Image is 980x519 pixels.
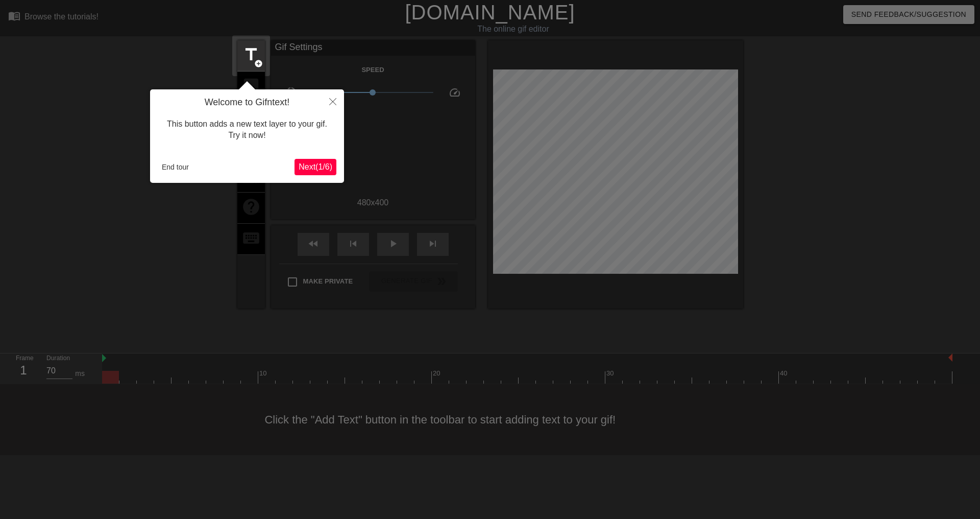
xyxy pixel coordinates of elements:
[158,159,193,175] button: End tour
[322,89,344,113] button: Close
[158,108,336,152] div: This button adds a new text layer to your gif. Try it now!
[299,162,332,171] span: Next ( 1 / 6 )
[158,97,336,108] h4: Welcome to Gifntext!
[295,159,336,175] button: Next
